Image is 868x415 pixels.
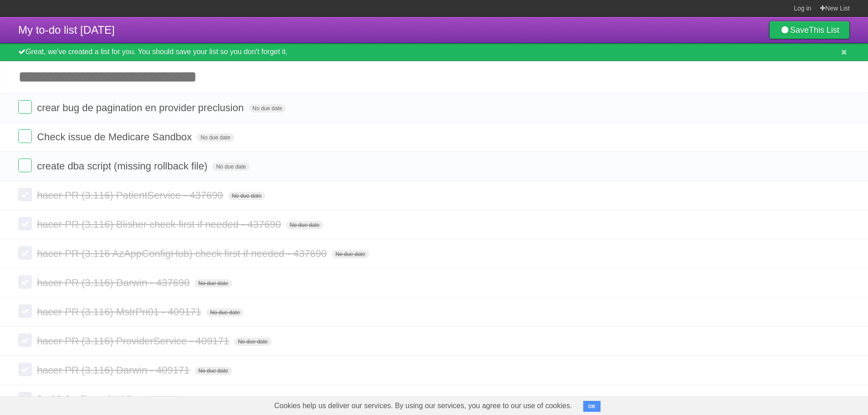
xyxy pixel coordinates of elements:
label: Done [18,100,32,114]
label: Done [18,246,32,260]
button: OK [583,401,601,412]
span: No due date [212,163,249,171]
span: No due date [195,367,231,375]
span: hacer PR (3.116 AzAppConfigHub) check first if needed - 437690 [37,248,329,259]
label: Done [18,333,32,347]
span: hacer PR (3.116) MstrPri01 - 409171 [37,306,204,318]
span: crear bug de pagination en provider preclusion [37,102,246,113]
span: No due date [234,338,271,346]
label: Done [18,304,32,318]
span: hacer PR (3.116) Darwin - 409171 [37,364,192,376]
span: Check issue de Medicare Sandbox [37,131,194,143]
a: SaveThis List [769,21,850,39]
span: No due date [228,192,265,200]
span: My to-do list [DATE] [18,24,115,36]
span: Cookies help us deliver our services. By using our services, you agree to our use of cookies. [265,397,581,415]
span: hacer PR (3.116) ProviderService - 409171 [37,335,231,347]
label: Done [18,129,32,143]
label: Done [18,392,32,405]
span: No due date [197,133,234,142]
label: Done [18,363,32,376]
label: Done [18,188,32,201]
span: No due date [249,104,286,113]
label: Done [18,217,32,231]
span: No due date [206,308,243,317]
b: This List [809,26,839,35]
span: create dba script (missing rollback file) [37,160,210,172]
span: No due date [286,221,323,229]
span: fix SP for filtered LOBs [37,394,140,405]
span: hacer PR (3.116) Darwin - 437690 [37,277,192,288]
label: Done [18,159,32,172]
span: No due date [195,279,231,287]
label: Done [18,275,32,289]
span: hacer PR (3.116) PatientService - 437690 [37,190,225,201]
span: hacer PR (3.116) Blisher check first if needed - 437690 [37,219,283,230]
span: No due date [332,250,369,258]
